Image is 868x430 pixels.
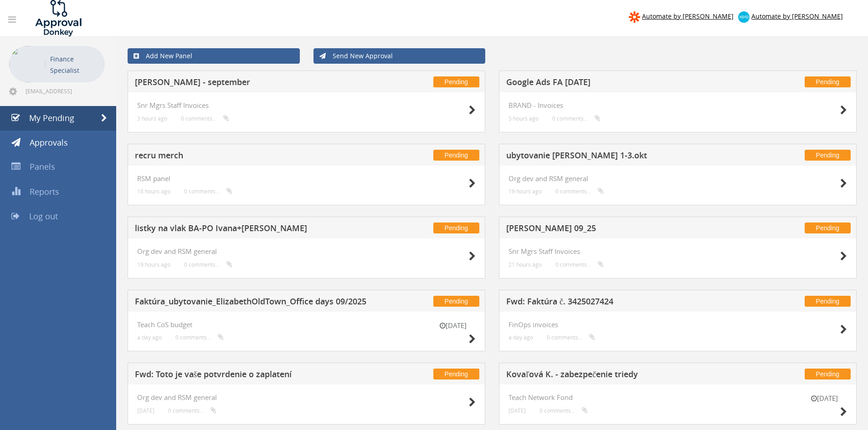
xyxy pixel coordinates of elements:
[506,78,746,89] h5: Google Ads FA [DATE]
[506,297,746,309] h5: Fwd: Faktúra č. 3425027424
[137,394,476,401] h4: Org dev and RSM general
[184,261,232,268] small: 0 comments...
[30,161,55,172] span: Panels
[50,53,100,76] p: Finance Specialist
[433,223,479,233] span: Pending
[137,334,162,341] small: a day ago
[168,407,216,414] small: 0 comments...
[26,87,103,95] span: [EMAIL_ADDRESS][DOMAIN_NAME]
[539,407,588,414] small: 0 comments...
[805,76,851,87] span: Pending
[801,394,847,403] small: [DATE]
[430,321,476,330] small: [DATE]
[805,223,851,233] span: Pending
[135,78,375,89] h5: [PERSON_NAME] - september
[313,48,486,64] a: Send New Approval
[508,175,847,182] h4: Org dev and RSM general
[29,112,74,123] span: My Pending
[506,151,746,162] h5: ubytovanie [PERSON_NAME] 1-3.okt
[506,224,746,235] h5: [PERSON_NAME] 09_25
[555,188,604,195] small: 0 comments...
[751,12,843,20] span: Automate by [PERSON_NAME]
[508,394,847,401] h4: Teach Network Fond
[642,12,734,20] span: Automate by [PERSON_NAME]
[137,115,167,122] small: 3 hours ago
[433,369,479,379] span: Pending
[555,261,604,268] small: 0 comments...
[508,407,526,414] small: [DATE]
[128,48,300,64] a: Add New Panel
[137,261,170,268] small: 19 hours ago
[30,186,59,197] span: Reports
[433,296,479,307] span: Pending
[805,150,851,161] span: Pending
[137,101,476,109] h4: Snr Mgrs Staff Invoices
[508,321,847,329] h4: FinOps invoices
[137,248,476,255] h4: Org dev and RSM general
[30,137,68,148] span: Approvals
[181,115,229,122] small: 0 comments...
[508,261,542,268] small: 21 hours ago
[508,334,533,341] small: a day ago
[508,188,542,195] small: 19 hours ago
[547,334,595,341] small: 0 comments...
[629,11,640,23] img: zapier-logomark.png
[805,296,851,307] span: Pending
[508,115,539,122] small: 5 hours ago
[135,370,375,381] h5: Fwd: Toto je vaše potvrdenie o zaplatení
[508,101,847,109] h4: BRAND - Invoices
[508,248,847,255] h4: Snr Mgrs Staff Invoices
[433,150,479,161] span: Pending
[29,211,58,222] span: Log out
[137,407,154,414] small: [DATE]
[738,11,750,23] img: xero-logo.png
[135,297,375,309] h5: Faktúra_ubytovanie_ElizabethOldTown_Office days 09/2025
[184,188,232,195] small: 0 comments...
[552,115,601,122] small: 0 comments...
[433,76,479,87] span: Pending
[135,224,375,235] h5: listky na vlak BA-PO Ivana+[PERSON_NAME]
[137,175,476,182] h4: RSM panel
[137,188,170,195] small: 18 hours ago
[175,334,224,341] small: 0 comments...
[506,370,746,381] h5: Kovaľová K. - zabezpečenie triedy
[137,321,476,329] h4: Teach CoS budget
[805,369,851,379] span: Pending
[135,151,375,162] h5: recru merch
